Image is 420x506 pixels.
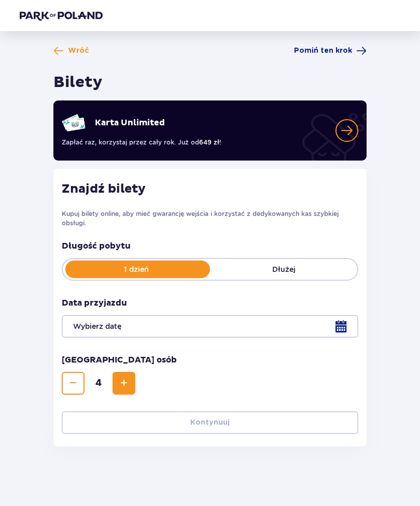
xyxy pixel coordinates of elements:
[62,209,358,228] p: Kupuj bilety online, aby mieć gwarancję wejścia i korzystać z dedykowanych kas szybkiej obsługi.
[87,377,110,389] span: 4
[53,73,103,92] h1: Bilety
[62,372,85,395] button: Decrease
[53,46,89,56] a: Wróć
[62,411,358,434] button: Kontynuuj
[20,10,103,21] img: Park of Poland logo
[62,181,358,197] h2: Znajdź bilety
[62,354,177,366] p: [GEOGRAPHIC_DATA] osób
[210,264,357,274] p: Dłużej
[190,417,230,428] p: Kontynuuj
[294,46,367,56] a: Pomiń ten krok
[294,46,352,56] span: Pomiń ten krok
[62,240,358,252] p: Długość pobytu
[68,46,89,56] span: Wróć
[63,264,210,274] p: 1 dzień
[62,297,127,309] p: Data przyjazdu
[113,372,135,395] button: Increase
